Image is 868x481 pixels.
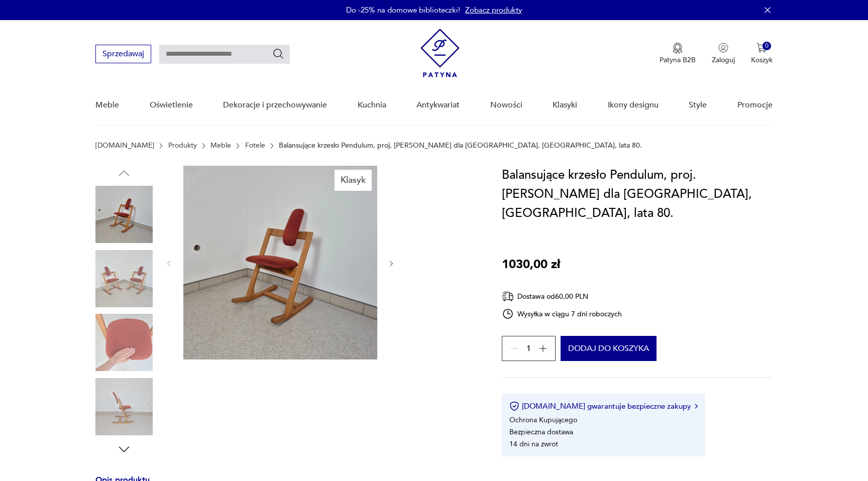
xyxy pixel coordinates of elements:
[695,404,698,409] img: Ikona strzałki w prawo
[95,51,151,58] a: Sprzedawaj
[660,43,696,65] button: Patyna B2B
[420,29,460,77] img: Patyna - sklep z meblami i dekoracjami vintage
[95,86,119,125] a: Meble
[712,55,735,65] p: Zaloguj
[210,142,231,150] a: Meble
[346,5,460,15] p: Do -25% na domowe biblioteczki!
[660,55,696,65] p: Patyna B2B
[168,142,197,150] a: Produkty
[509,401,519,411] img: Ikona certyfikatu
[279,142,642,150] p: Balansujące krzesło Pendulum, proj. [PERSON_NAME] dla [GEOGRAPHIC_DATA], [GEOGRAPHIC_DATA], lata 80.
[502,290,514,303] img: Ikona dostawy
[756,43,767,53] img: Ikona koszyka
[737,86,773,125] a: Promocje
[553,86,577,125] a: Klasyki
[95,314,153,371] img: Zdjęcie produktu Balansujące krzesło Pendulum, proj. P. Opsvik dla Stokke, Norwegia, lata 80.
[660,43,696,65] a: Ikona medaluPatyna B2B
[502,255,560,274] p: 1030,00 zł
[416,86,460,125] a: Antykwariat
[509,415,577,425] li: Ochrona Kupującego
[712,43,735,65] button: Zaloguj
[358,86,386,125] a: Kuchnia
[490,86,522,125] a: Nowości
[751,43,773,65] button: 0Koszyk
[150,86,193,125] a: Oświetlenie
[509,439,558,449] li: 14 dni na zwrot
[465,5,522,15] a: Zobacz produkty
[245,142,265,150] a: Fotele
[718,43,728,53] img: Ikonka użytkownika
[95,250,153,307] img: Zdjęcie produktu Balansujące krzesło Pendulum, proj. P. Opsvik dla Stokke, Norwegia, lata 80.
[183,166,377,359] img: Zdjęcie produktu Balansujące krzesło Pendulum, proj. P. Opsvik dla Stokke, Norwegia, lata 80.
[763,42,771,50] div: 0
[689,86,707,125] a: Style
[509,427,573,437] li: Bezpieczna dostawa
[673,43,683,54] img: Ikona medalu
[223,86,327,125] a: Dekoracje i przechowywanie
[751,55,773,65] p: Koszyk
[502,166,773,223] h1: Balansujące krzesło Pendulum, proj. [PERSON_NAME] dla [GEOGRAPHIC_DATA], [GEOGRAPHIC_DATA], lata 80.
[561,336,657,361] button: Dodaj do koszyka
[95,378,153,435] img: Zdjęcie produktu Balansujące krzesło Pendulum, proj. P. Opsvik dla Stokke, Norwegia, lata 80.
[95,142,154,150] a: [DOMAIN_NAME]
[509,401,698,411] button: [DOMAIN_NAME] gwarantuje bezpieczne zakupy
[502,290,622,303] div: Dostawa od 60,00 PLN
[272,48,284,60] button: Szukaj
[502,308,622,320] div: Wysyłka w ciągu 7 dni roboczych
[335,170,372,191] div: Klasyk
[526,345,531,352] span: 1
[95,186,153,243] img: Zdjęcie produktu Balansujące krzesło Pendulum, proj. P. Opsvik dla Stokke, Norwegia, lata 80.
[95,45,151,63] button: Sprzedawaj
[608,86,659,125] a: Ikony designu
